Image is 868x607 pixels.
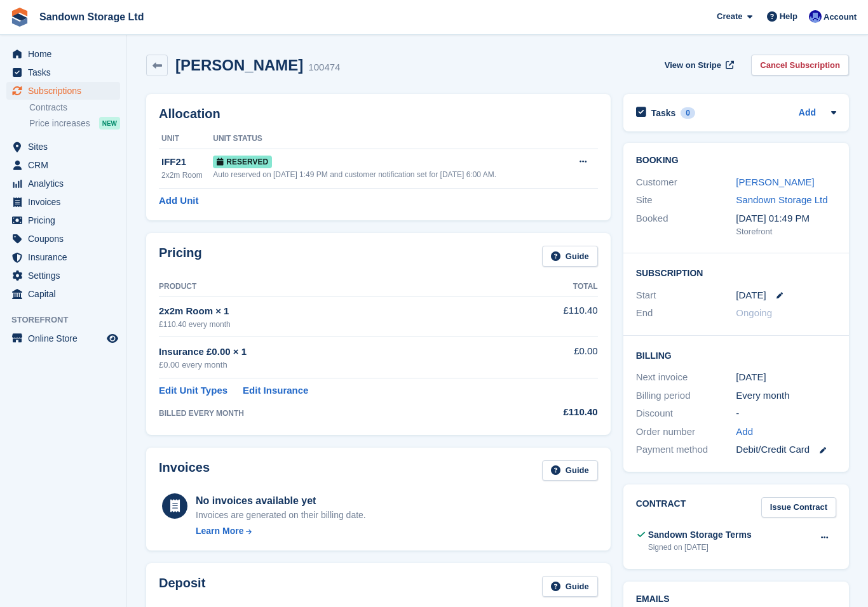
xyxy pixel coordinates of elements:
div: 2x2m Room × 1 [159,304,515,319]
a: Edit Unit Types [159,384,227,398]
div: Sandown Storage Terms [648,528,752,542]
h2: [PERSON_NAME] [175,57,303,74]
span: Help [780,10,797,23]
a: Add [736,425,753,439]
span: Pricing [28,211,104,229]
span: Sites [28,138,104,156]
span: CRM [28,156,104,174]
div: Insurance £0.00 × 1 [159,345,515,359]
a: Learn More [196,524,366,538]
a: menu [6,285,120,303]
div: Site [636,193,736,208]
div: Signed on [DATE] [648,542,752,553]
a: Preview store [105,331,120,346]
h2: Contract [636,497,686,518]
div: Debit/Credit Card [736,443,836,457]
a: Contracts [29,102,120,114]
td: £0.00 [515,337,597,378]
a: menu [6,138,120,156]
a: menu [6,211,120,229]
div: BILLED EVERY MONTH [159,408,515,419]
a: menu [6,156,120,174]
span: Create [717,10,742,23]
span: Insurance [28,248,104,266]
div: End [636,306,736,321]
div: £110.40 [515,405,597,420]
td: £110.40 [515,297,597,337]
a: [PERSON_NAME] [736,177,814,187]
div: Storefront [736,225,836,238]
span: Storefront [11,314,126,326]
a: menu [6,267,120,284]
a: menu [6,330,120,347]
a: menu [6,248,120,266]
span: Online Store [28,330,104,347]
a: Sandown Storage Ltd [736,194,827,205]
a: Cancel Subscription [751,55,849,76]
span: Subscriptions [28,82,104,100]
a: menu [6,45,120,63]
div: Billing period [636,389,736,403]
a: menu [6,63,120,81]
h2: Allocation [159,107,598,121]
div: 0 [681,107,695,119]
span: View on Stripe [665,59,721,72]
th: Product [159,277,515,297]
h2: Deposit [159,576,205,597]
h2: Subscription [636,266,836,279]
img: stora-icon-8386f47178a22dfd0bd8f6a31ec36ba5ce8667c1dd55bd0f319d3a0aa187defe.svg [10,8,29,27]
h2: Invoices [159,460,210,481]
span: Tasks [28,63,104,81]
h2: Emails [636,594,836,604]
span: Settings [28,267,104,284]
h2: Tasks [651,107,676,119]
a: menu [6,82,120,100]
span: Price increases [29,117,90,130]
div: Booked [636,211,736,238]
div: Start [636,288,736,303]
a: Guide [542,576,598,597]
a: Add [799,106,816,121]
div: 2x2m Room [161,170,213,181]
div: Payment method [636,443,736,457]
a: menu [6,230,120,248]
span: Invoices [28,193,104,211]
div: [DATE] 01:49 PM [736,211,836,226]
a: Edit Insurance [243,384,308,398]
span: Reserved [213,156,272,168]
span: Analytics [28,175,104,192]
a: menu [6,193,120,211]
div: - [736,406,836,421]
a: View on Stripe [660,55,736,76]
h2: Pricing [159,246,202,267]
time: 2025-08-11 23:00:00 UTC [736,288,766,303]
th: Unit [159,129,213,149]
a: Price increases NEW [29,116,120,130]
h2: Billing [636,349,836,361]
div: Learn More [196,524,243,538]
div: 100474 [308,60,340,75]
div: Discount [636,406,736,421]
div: £110.40 every month [159,319,515,330]
div: Customer [636,175,736,190]
div: Next invoice [636,370,736,385]
div: Auto reserved on [DATE] 1:49 PM and customer notification set for [DATE] 6:00 AM. [213,169,564,180]
span: Home [28,45,104,63]
div: Invoices are generated on their billing date. [196,509,366,522]
h2: Booking [636,156,836,166]
a: Add Unit [159,194,198,208]
div: Every month [736,389,836,403]
a: menu [6,175,120,192]
img: Jeremy Hannan [809,10,822,23]
div: [DATE] [736,370,836,385]
span: Capital [28,285,104,303]
div: £0.00 every month [159,359,515,371]
span: Ongoing [736,307,772,318]
span: Coupons [28,230,104,248]
th: Unit Status [213,129,564,149]
a: Guide [542,460,598,481]
a: Issue Contract [761,497,836,518]
a: Sandown Storage Ltd [34,6,149,27]
a: Guide [542,246,598,267]
div: No invoices available yet [196,493,366,509]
